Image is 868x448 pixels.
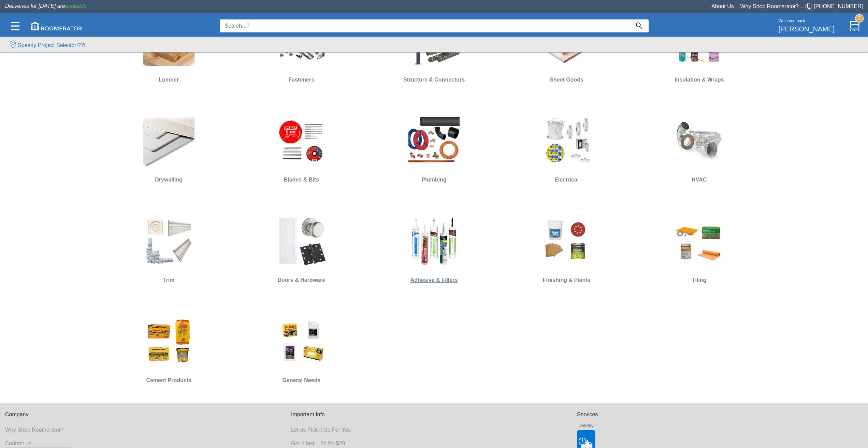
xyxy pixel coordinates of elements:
[740,3,799,9] a: Why Shop Roomerator?
[126,310,212,389] a: Cement Products
[734,6,740,9] span: •
[276,115,327,166] img: Blades-&-Bits.jpg
[143,316,194,367] img: CMC.jpg
[541,115,592,166] img: Electrical.jpg
[259,75,344,84] h6: Fasteners
[259,110,344,188] a: Blades & Bits
[5,3,87,9] span: Deliveries for [DATE] are
[259,376,344,385] h6: General Needs
[799,6,805,9] span: •
[126,110,212,188] a: Drywalling
[391,210,477,289] a: Adhesive & Fillers
[850,21,860,31] img: Cart.svg
[391,75,477,84] h6: Structure & Connectors
[674,215,725,266] img: Tiling.jpg
[220,19,630,32] input: Search...?
[814,3,863,9] a: [PHONE_NUMBER]
[391,110,477,188] a: Plumbing
[805,2,814,11] img: Telephone.svg
[524,110,609,188] a: Electrical
[18,41,85,49] label: Speedy Project Selector!??!
[11,22,19,30] img: Categories.svg
[126,376,212,385] h6: Cement Products
[126,276,212,285] h6: Trim
[143,115,194,166] img: Drywall.jpg
[143,215,194,266] img: Moulding_&_Millwork.jpg
[291,440,345,446] a: Get it fast... 3h for $29
[259,310,344,389] a: General Needs
[577,411,863,418] h6: Services
[259,276,344,285] h6: Doors & Hardware
[674,115,725,166] img: HVAC.jpg
[524,276,609,285] h6: Finishing & Paints
[656,210,742,289] a: Tiling
[524,210,609,289] a: Finishing & Paints
[126,75,212,84] h6: Lumber
[855,14,864,23] strong: 2
[711,3,734,9] a: About Us
[291,427,351,433] a: Let us Pick it Up For You
[656,75,742,84] h6: Insulation & Wraps
[259,175,344,184] h6: Blades & Bits
[656,175,742,184] h6: HVAC
[391,276,477,285] h6: Adhesive & Fillers
[408,215,460,266] img: Caulking.jpg
[31,22,82,30] img: roomerator-logo.svg
[408,115,460,166] img: Plumbing.jpg
[656,276,742,285] h6: Tiling
[577,421,595,428] h6: Delivery
[291,411,577,418] h6: Important Info
[126,175,212,184] h6: Drywalling
[126,210,212,289] a: Trim
[5,440,31,446] a: Contact us
[391,175,477,184] h6: Plumbing
[524,75,609,84] h6: Sheet Goods
[276,215,327,266] img: DH.jpg
[65,3,87,9] span: available
[636,23,643,29] img: Search_Icon.svg
[5,427,64,433] a: Why Shop Roomerator?
[259,210,344,289] a: Doors & Hardware
[541,215,592,266] img: Finishing_&_Paints.jpg
[5,411,291,418] h6: Company
[656,110,742,188] a: HVAC
[524,175,609,184] h6: Electrical
[276,316,327,367] img: GeneralNeeds.jpg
